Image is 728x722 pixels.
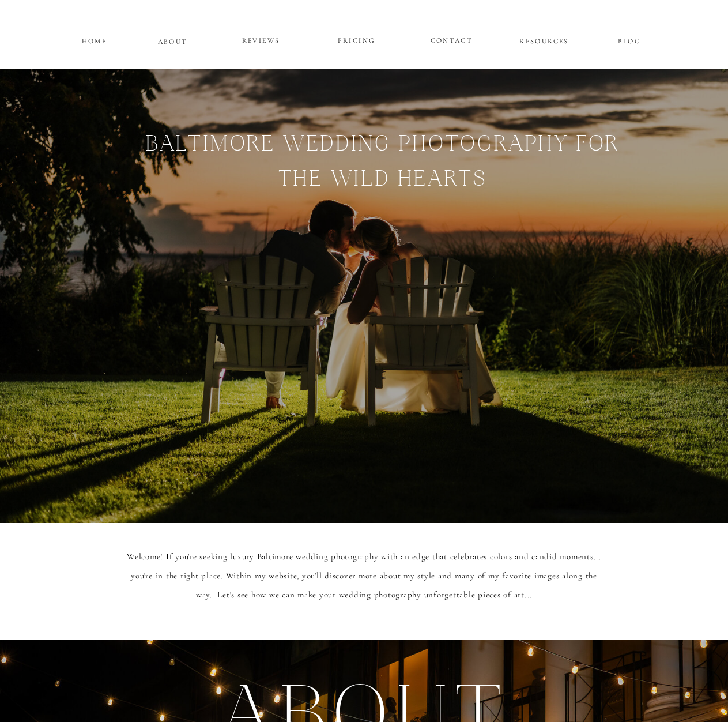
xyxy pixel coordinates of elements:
a: RESOURCES [518,35,571,44]
a: ABOUT [158,35,188,45]
a: PRICING [322,34,391,48]
a: CONTACT [431,34,473,44]
a: HOME [80,35,109,44]
a: REVIEWS [227,34,296,48]
a: BLOG [603,35,656,44]
p: Welcome! If you're seeking luxury Baltimore wedding photography with an edge that celebrates colo... [118,547,611,628]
